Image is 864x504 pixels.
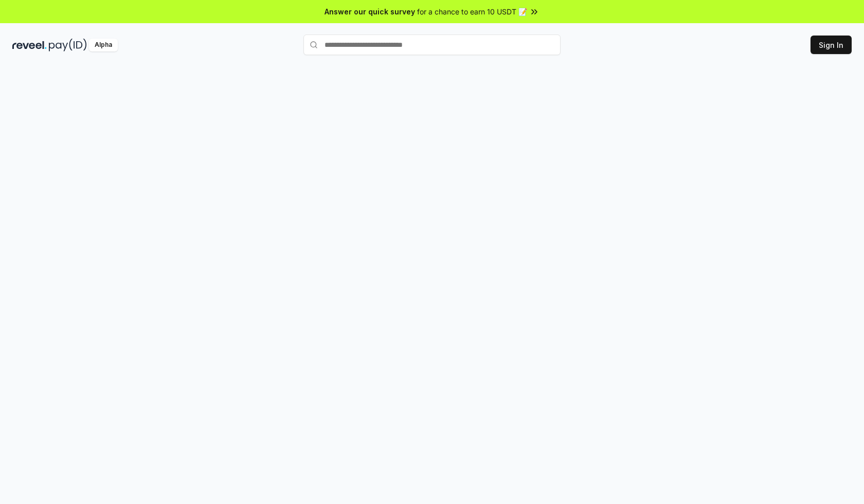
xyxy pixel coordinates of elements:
[89,39,118,51] div: Alpha
[811,36,852,54] button: Sign In
[325,6,415,17] span: Answer our quick survey
[417,6,527,17] span: for a chance to earn 10 USDT 📝
[49,39,87,51] img: pay_id
[12,39,47,51] img: reveel_dark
